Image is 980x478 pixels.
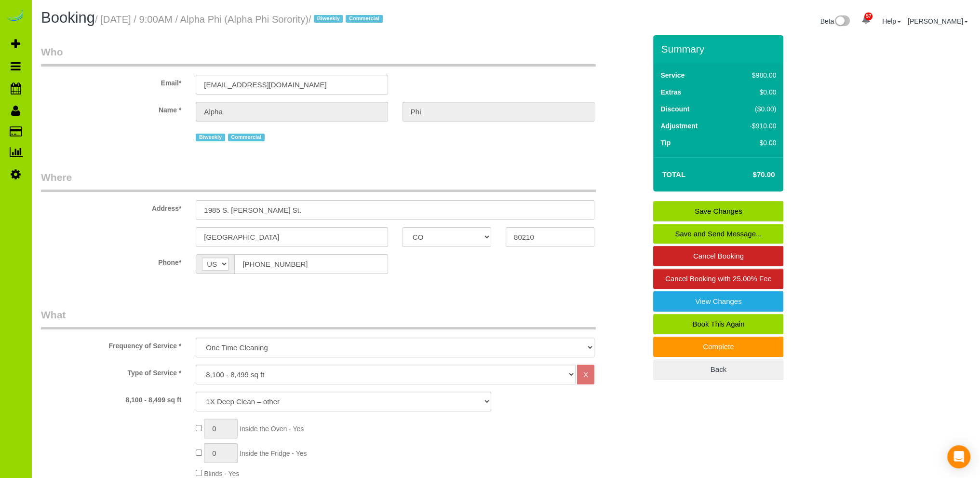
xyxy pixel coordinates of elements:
[240,425,304,433] span: Inside the Oven - Yes
[34,392,188,405] label: 8,100 - 8,499 sq ft
[346,15,382,23] span: Commercial
[653,201,783,221] a: Save Changes
[661,43,779,55] h3: Summary
[653,359,783,380] a: Back
[660,138,671,148] label: Tip
[665,274,772,283] span: Cancel Booking with 25.00% Fee
[309,14,386,25] span: /
[196,75,388,95] input: Email*
[947,445,970,468] div: Open Intercom Messenger
[653,337,783,357] a: Complete
[41,308,596,329] legend: What
[653,246,783,266] a: Cancel Booking
[660,104,689,114] label: Discount
[653,291,783,312] a: View Changes
[729,87,776,97] div: $0.00
[660,121,698,131] label: Adjustment
[864,13,873,20] span: 57
[34,365,188,378] label: Type of Service *
[34,102,188,115] label: Name *
[403,102,594,122] input: Last Name*
[506,227,594,247] input: Zip Code*
[204,470,239,478] span: Blinds - Yes
[653,269,783,289] a: Cancel Booking with 25.00% Fee
[34,75,188,88] label: Email*
[729,104,776,114] div: ($0.00)
[662,170,685,178] strong: Total
[314,15,343,23] span: Biweekly
[234,254,388,274] input: Phone*
[660,70,685,80] label: Service
[41,9,95,26] span: Booking
[196,134,225,141] span: Biweekly
[196,102,388,122] input: First Name*
[196,227,388,247] input: City*
[240,450,307,457] span: Inside the Fridge - Yes
[729,121,776,131] div: -$910.00
[95,14,386,25] small: / [DATE] / 9:00AM / Alpha Phi (Alpha Phi Sorority)
[34,254,188,267] label: Phone*
[41,45,596,67] legend: Who
[6,10,25,23] img: Automaid Logo
[729,70,776,80] div: $980.00
[857,10,875,31] a: 57
[34,338,188,351] label: Frequency of Service *
[653,314,783,334] a: Book This Again
[729,138,776,148] div: $0.00
[724,171,775,179] h4: $70.00
[834,15,850,28] img: New interface
[820,17,850,25] a: Beta
[882,17,901,25] a: Help
[34,200,188,213] label: Address*
[653,224,783,244] a: Save and Send Message...
[908,17,968,25] a: [PERSON_NAME]
[41,170,596,192] legend: Where
[228,134,265,141] span: Commercial
[660,87,681,97] label: Extras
